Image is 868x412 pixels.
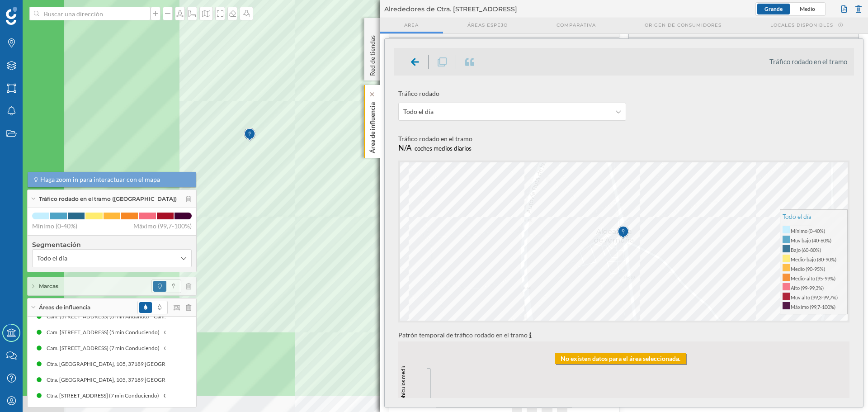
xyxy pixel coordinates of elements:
[47,312,154,321] div: Cam. [STREET_ADDRESS] (8 min Andando)
[791,284,824,293] dd: Alto (99-99,3%)
[164,344,282,353] div: Cam. [STREET_ADDRESS] (7 min Conduciendo)
[791,227,825,236] dd: Mínimo (0-40%)
[47,328,164,337] div: Cam. [STREET_ADDRESS] (5 min Conduciendo)
[37,254,67,263] span: Todo el día
[791,246,821,255] dd: Bajo (60-80%)
[404,22,419,28] span: Area
[764,5,783,12] span: Grande
[18,6,50,14] span: Soporte
[398,89,626,103] span: Tráfico rodado
[467,22,508,28] span: Áreas espejo
[791,274,835,283] dd: Medio-alto (95-99%)
[415,145,472,152] span: coches medios diarios
[618,223,629,242] img: Marker
[368,32,377,76] p: Red de tiendas
[39,282,58,290] span: Marcas
[244,126,255,144] img: Marker
[645,22,722,28] span: Origen de consumidores
[791,293,838,302] dd: Muy alto (99,3-99,7%)
[555,353,686,364] p: No existen datos para el área seleccionada.
[791,236,831,245] dd: Muy bajo (40-60%)
[791,265,825,274] dd: Medio (90-95%)
[47,344,164,353] div: Cam. [STREET_ADDRESS] (7 min Conduciendo)
[557,22,596,28] span: Comparativa
[39,195,177,203] span: Tráfico rodado en el tramo ([GEOGRAPHIC_DATA])
[164,391,281,400] div: Ctra. [STREET_ADDRESS] (7 min Conduciendo)
[398,330,849,340] p: Patrón temporal de tráfico rodado en el tramo
[40,175,160,184] span: Haga zoom in para interactuar con el mapa
[403,107,434,116] span: Todo el día
[154,312,261,321] div: Cam. [STREET_ADDRESS] (8 min Andando)
[384,5,517,14] span: Alrededores de Ctra. [STREET_ADDRESS]
[769,57,847,66] li: Tráfico rodado en el tramo
[783,212,811,226] p: Todo el día
[47,375,359,384] div: Ctra. [GEOGRAPHIC_DATA], 105, 37189 [GEOGRAPHIC_DATA], [GEOGRAPHIC_DATA], [GEOGRAPHIC_DATA] (8 mi...
[47,360,359,369] div: Ctra. [GEOGRAPHIC_DATA], 105, 37189 [GEOGRAPHIC_DATA], [GEOGRAPHIC_DATA], [GEOGRAPHIC_DATA] (5 mi...
[32,240,192,249] h4: Segmentación
[32,222,77,231] span: Mínimo (0-40%)
[791,255,836,264] dd: Medio-bajo (80-90%)
[398,134,472,143] div: Tráfico rodado en el tramo
[6,7,17,25] img: Geoblink Logo
[133,222,192,231] span: Máximo (99,7-100%)
[800,5,815,12] span: Medio
[398,143,411,152] span: N/A
[47,391,164,400] div: Ctra. [STREET_ADDRESS] (7 min Conduciendo)
[770,22,833,28] span: Locales disponibles
[368,99,377,153] p: Área de influencia
[164,328,282,337] div: Cam. [STREET_ADDRESS] (5 min Conduciendo)
[39,303,90,312] span: Áreas de influencia
[791,303,835,312] dd: Máximo (99,7-100%)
